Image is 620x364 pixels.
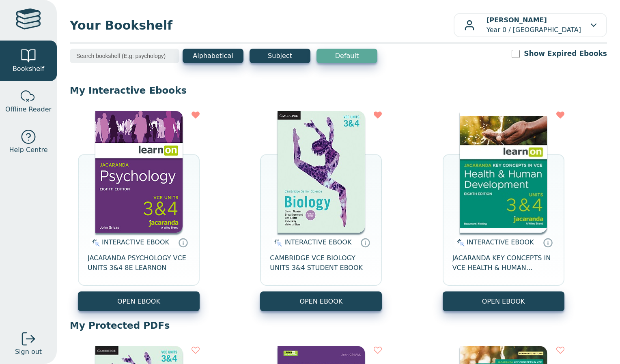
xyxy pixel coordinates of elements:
[454,238,465,248] img: interactive.svg
[260,291,382,311] button: OPEN EBOOK
[284,238,351,246] span: INTERACTIVE EBOOK
[90,238,100,248] img: interactive.svg
[88,253,190,273] span: JACARANDA PSYCHOLOGY VCE UNITS 3&4 8E LEARNON
[70,84,607,96] p: My Interactive Ebooks
[178,238,188,247] a: Interactive eBooks are accessed online via the publisher’s portal. They contain interactive resou...
[183,49,243,63] button: Alphabetical
[524,49,607,59] label: Show Expired Ebooks
[467,238,534,246] span: INTERACTIVE EBOOK
[5,105,52,114] span: Offline Reader
[443,291,564,311] button: OPEN EBOOK
[102,238,169,246] span: INTERACTIVE EBOOK
[452,253,555,273] span: JACARANDA KEY CONCEPTS IN VCE HEALTH & HUMAN DEVELOPMENT UNITS 3&4 LEARNON EBOOK 8E
[15,347,42,357] span: Sign out
[70,16,454,34] span: Your Bookshelf
[70,49,179,63] input: Search bookshelf (E.g: psychology)
[487,16,547,24] b: [PERSON_NAME]
[272,238,282,248] img: interactive.svg
[278,111,365,233] img: 6e390be0-4093-ea11-a992-0272d098c78b.jpg
[250,49,310,63] button: Subject
[487,15,581,35] p: Year 0 / [GEOGRAPHIC_DATA]
[95,111,183,233] img: 4bb61bf8-509a-4e9e-bd77-88deacee2c2e.jpg
[543,238,553,247] a: Interactive eBooks are accessed online via the publisher’s portal. They contain interactive resou...
[78,291,200,311] button: OPEN EBOOK
[13,64,44,74] span: Bookshelf
[70,319,607,332] p: My Protected PDFs
[9,145,47,155] span: Help Centre
[360,238,370,247] a: Interactive eBooks are accessed online via the publisher’s portal. They contain interactive resou...
[454,13,607,37] button: [PERSON_NAME]Year 0 / [GEOGRAPHIC_DATA]
[460,111,547,233] img: e003a821-2442-436b-92bb-da2395357dfc.jpg
[316,49,377,63] button: Default
[270,253,372,273] span: CAMBRIDGE VCE BIOLOGY UNITS 3&4 STUDENT EBOOK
